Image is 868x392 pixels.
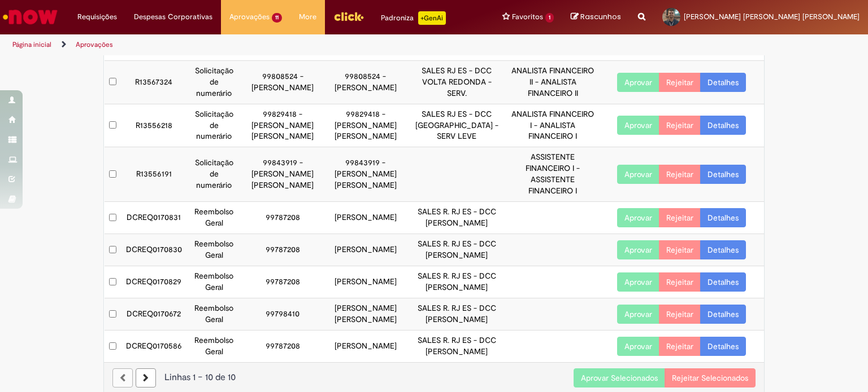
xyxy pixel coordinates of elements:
[229,11,270,23] span: Aprovações
[1,6,59,28] img: ServiceNow
[241,104,324,147] td: 99829418 - [PERSON_NAME] [PERSON_NAME]
[659,116,701,135] button: Rejeitar
[12,40,51,49] a: Página inicial
[407,331,506,362] td: SALES R. RJ ES - DCC [PERSON_NAME]
[665,368,756,387] button: Rejeitar Selecionados
[512,11,543,23] span: Favoritos
[324,147,407,202] td: 99843919 - [PERSON_NAME] [PERSON_NAME]
[659,272,701,292] button: Rejeitar
[700,208,746,227] a: Detalhes
[186,298,241,331] td: Reembolso Geral
[700,165,746,184] a: Detalhes
[545,13,554,23] span: 1
[324,60,407,104] td: 99808524 - [PERSON_NAME]
[407,266,506,298] td: SALES R. RJ ES - DCC [PERSON_NAME]
[659,337,701,356] button: Rejeitar
[121,104,186,147] td: R13556218
[407,104,506,147] td: SALES RJ ES - DCC [GEOGRAPHIC_DATA] - SERV LEVE
[324,104,407,147] td: 99829418 - [PERSON_NAME] [PERSON_NAME]
[617,240,659,259] button: Aprovar
[241,298,324,331] td: 99798410
[186,104,241,147] td: Solicitação de numerário
[77,11,117,23] span: Requisições
[324,298,407,331] td: [PERSON_NAME] [PERSON_NAME]
[407,298,506,331] td: SALES R. RJ ES - DCC [PERSON_NAME]
[186,60,241,104] td: Solicitação de numerário
[324,234,407,266] td: [PERSON_NAME]
[407,202,506,234] td: SALES R. RJ ES - DCC [PERSON_NAME]
[272,13,282,23] span: 11
[659,165,701,184] button: Rejeitar
[700,73,746,92] a: Detalhes
[506,60,599,104] td: ANALISTA FINANCEIRO II - ANALISTA FINANCEIRO II
[407,60,506,104] td: SALES RJ ES - DCC VOLTA REDONDA - SERV.
[299,11,316,23] span: More
[121,331,186,362] td: DCREQ0170586
[121,147,186,202] td: R13556191
[186,202,241,234] td: Reembolso Geral
[324,331,407,362] td: [PERSON_NAME]
[407,234,506,266] td: SALES R. RJ ES - DCC [PERSON_NAME]
[8,34,570,55] ul: Trilhas de página
[659,240,701,259] button: Rejeitar
[659,73,701,92] button: Rejeitar
[186,266,241,298] td: Reembolso Geral
[241,331,324,362] td: 99787208
[617,165,659,184] button: Aprovar
[659,305,701,324] button: Rejeitar
[121,60,186,104] td: R13567324
[324,266,407,298] td: [PERSON_NAME]
[700,240,746,259] a: Detalhes
[659,208,701,227] button: Rejeitar
[333,8,364,25] img: click_logo_yellow_360x200.png
[241,234,324,266] td: 99787208
[571,12,621,23] a: Rascunhos
[506,147,599,202] td: ASSISTENTE FINANCEIRO I - ASSISTENTE FINANCEIRO I
[186,331,241,362] td: Reembolso Geral
[121,234,186,266] td: DCREQ0170830
[506,104,599,147] td: ANALISTA FINANCEIRO I - ANALISTA FINANCEIRO I
[324,202,407,234] td: [PERSON_NAME]
[186,234,241,266] td: Reembolso Geral
[580,11,621,22] span: Rascunhos
[574,368,665,387] button: Aprovar Selecionados
[700,116,746,135] a: Detalhes
[617,337,659,356] button: Aprovar
[241,147,324,202] td: 99843919 - [PERSON_NAME] [PERSON_NAME]
[684,12,860,21] span: [PERSON_NAME] [PERSON_NAME] [PERSON_NAME]
[121,266,186,298] td: DCREQ0170829
[121,298,186,331] td: DCREQ0170672
[617,305,659,324] button: Aprovar
[241,266,324,298] td: 99787208
[617,208,659,227] button: Aprovar
[241,60,324,104] td: 99808524 - [PERSON_NAME]
[76,40,113,49] a: Aprovações
[241,202,324,234] td: 99787208
[134,11,212,23] span: Despesas Corporativas
[617,272,659,292] button: Aprovar
[617,73,659,92] button: Aprovar
[418,11,446,25] p: +GenAi
[121,202,186,234] td: DCREQ0170831
[186,147,241,202] td: Solicitação de numerário
[700,305,746,324] a: Detalhes
[617,116,659,135] button: Aprovar
[700,337,746,356] a: Detalhes
[700,272,746,292] a: Detalhes
[112,371,756,384] div: Linhas 1 − 10 de 10
[381,11,446,25] div: Padroniza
